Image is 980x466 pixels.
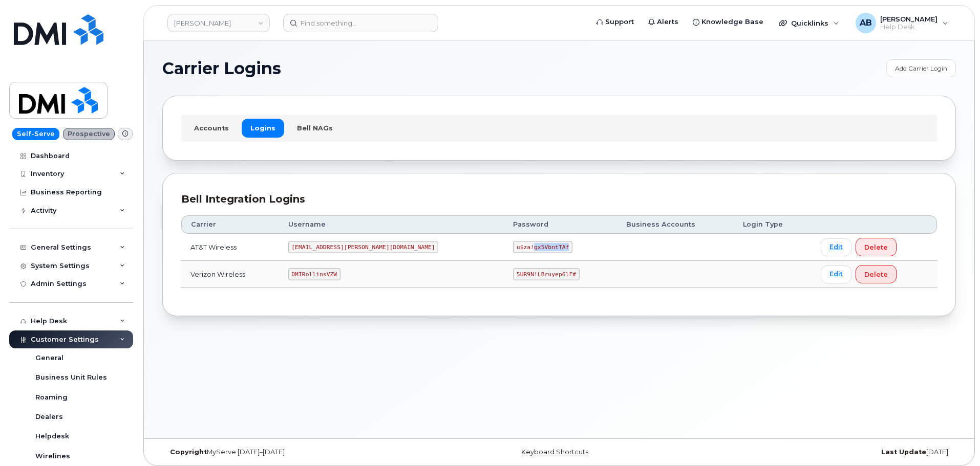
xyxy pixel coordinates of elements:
code: DMIRollinsVZW [288,268,340,280]
code: u$za!gx5VbntTAf [513,241,572,253]
button: Delete [856,265,897,283]
a: Logins [242,119,284,137]
span: Delete [864,242,888,252]
a: Keyboard Shortcuts [521,448,588,456]
a: Bell NAGs [288,119,342,137]
code: [EMAIL_ADDRESS][PERSON_NAME][DOMAIN_NAME] [288,241,439,253]
th: Username [279,215,504,234]
span: Carrier Logins [162,61,281,76]
a: Accounts [185,119,238,137]
a: Add Carrier Login [886,59,956,77]
th: Password [504,215,617,234]
th: Login Type [734,215,812,234]
div: MyServe [DATE]–[DATE] [162,448,427,456]
th: Business Accounts [617,215,734,234]
a: Edit [821,238,851,256]
code: 5UR9N!LBruyep6lF# [513,268,580,280]
div: Bell Integration Logins [181,192,937,207]
td: Verizon Wireless [181,261,279,288]
th: Carrier [181,215,279,234]
span: Delete [864,270,888,279]
td: AT&T Wireless [181,234,279,261]
button: Delete [856,238,897,256]
strong: Last Update [881,448,926,456]
a: Edit [821,265,851,283]
div: [DATE] [691,448,956,456]
strong: Copyright [170,448,207,456]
